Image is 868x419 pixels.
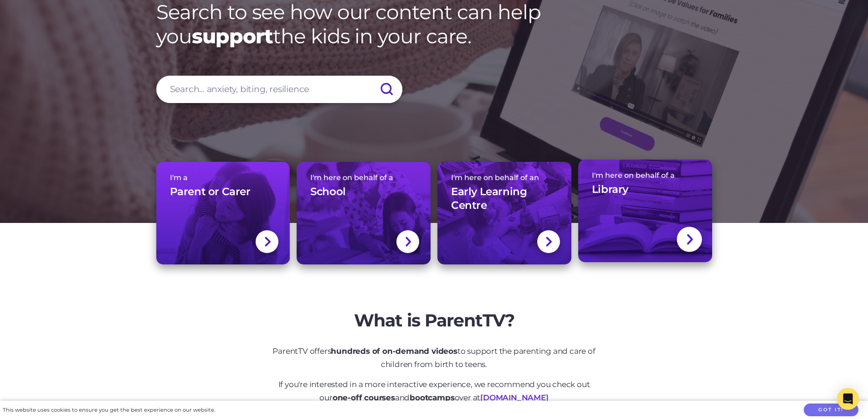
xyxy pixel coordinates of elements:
strong: one-off courses [333,393,395,402]
div: Open Intercom Messenger [837,388,859,410]
h3: Parent or Carer [170,185,251,199]
a: [DOMAIN_NAME] [480,393,548,402]
span: I'm here on behalf of an [451,173,558,182]
div: This website uses cookies to ensure you get the best experience on our website. [3,405,215,415]
input: Search... anxiety, biting, resilience [156,76,402,103]
img: svg+xml;base64,PHN2ZyBlbmFibGUtYmFja2dyb3VuZD0ibmV3IDAgMCAxNC44IDI1LjciIHZpZXdCb3g9IjAgMCAxNC44ID... [405,236,411,248]
a: I'm here on behalf of anEarly Learning Centre [437,162,571,264]
strong: hundreds of on-demand videos [331,347,457,356]
h3: Library [592,183,628,197]
img: svg+xml;base64,PHN2ZyBlbmFibGUtYmFja2dyb3VuZD0ibmV3IDAgMCAxNC44IDI1LjciIHZpZXdCb3g9IjAgMCAxNC44ID... [545,236,552,248]
strong: support [192,24,273,48]
img: svg+xml;base64,PHN2ZyBlbmFibGUtYmFja2dyb3VuZD0ibmV3IDAgMCAxNC44IDI1LjciIHZpZXdCb3g9IjAgMCAxNC44ID... [685,233,693,246]
a: I'm here on behalf of aSchool [297,162,431,264]
img: svg+xml;base64,PHN2ZyBlbmFibGUtYmFja2dyb3VuZD0ibmV3IDAgMCAxNC44IDI1LjciIHZpZXdCb3g9IjAgMCAxNC44ID... [264,236,271,248]
span: I'm here on behalf of a [592,171,699,180]
span: I'm a [170,173,277,182]
button: Got it! [804,403,858,417]
a: I'm here on behalf of aLibrary [578,160,712,262]
h3: Early Learning Centre [451,185,558,212]
input: Submit [370,76,402,103]
a: I'm aParent or Carer [156,162,290,264]
h2: What is ParentTV? [263,310,605,331]
span: I'm here on behalf of a [310,173,417,182]
p: ParentTV offers to support the parenting and care of children from birth to teens. [263,345,605,371]
h3: School [310,185,346,199]
p: If you're interested in a more interactive experience, we recommend you check out our and over at [263,378,605,404]
strong: bootcamps [410,393,454,402]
